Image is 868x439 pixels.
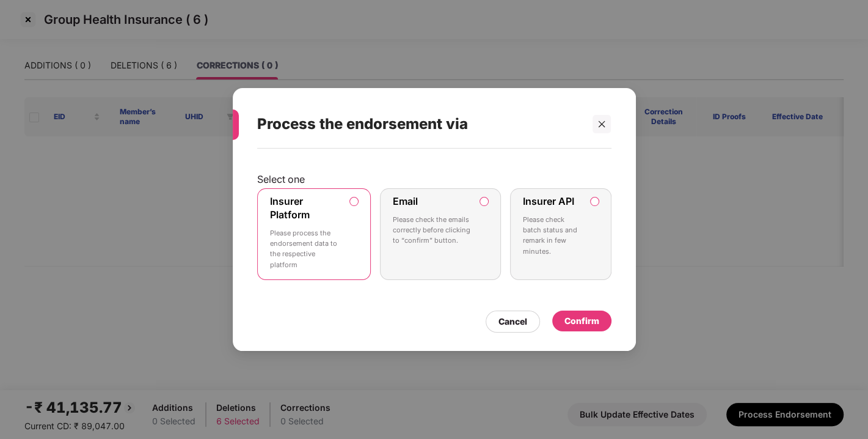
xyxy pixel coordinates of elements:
[498,315,527,328] div: Cancel
[523,215,581,257] p: Please check batch status and remark in few minutes.
[393,195,418,207] label: Email
[257,100,582,148] div: Process the endorsement via
[270,195,310,221] label: Insurer Platform
[270,228,341,270] p: Please process the endorsement data to the respective platform
[591,197,599,205] input: Insurer APIPlease check batch status and remark in few minutes.
[523,195,574,207] label: Insurer API
[480,197,488,205] input: EmailPlease check the emails correctly before clicking to “confirm” button.
[257,173,611,185] p: Select one
[393,215,471,246] p: Please check the emails correctly before clicking to “confirm” button.
[597,120,606,128] span: close
[350,197,358,205] input: Insurer PlatformPlease process the endorsement data to the respective platform
[564,314,599,328] div: Confirm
